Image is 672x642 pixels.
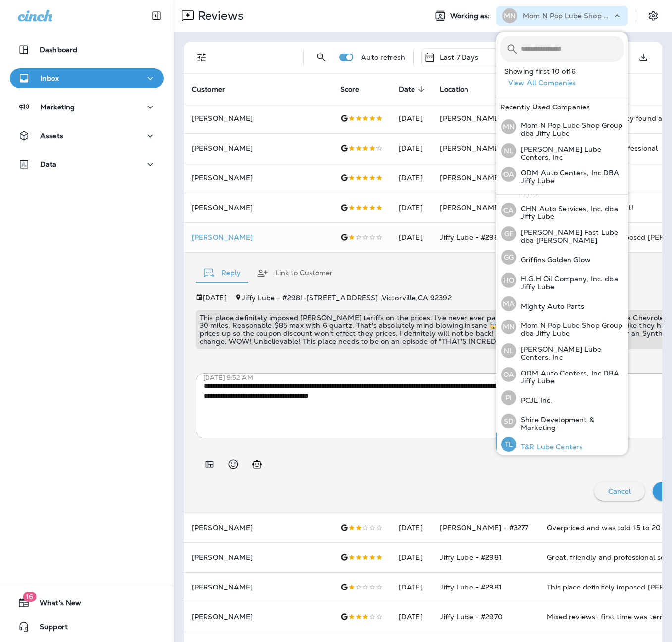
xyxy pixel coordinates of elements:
button: CACHN Auto Services, Inc. dba Jiffy Lube [496,198,628,222]
span: Working as: [450,12,492,20]
span: Jiffy Lube - #2981 [440,583,502,591]
td: [DATE] [391,133,432,163]
button: OAODM Auto Centers, Inc DBA Jiffy Lube [496,162,628,186]
p: Inbox [40,74,59,82]
div: SD [501,414,516,428]
span: [PERSON_NAME] - #3277 [440,523,528,532]
div: Recently Used Companies [496,99,628,115]
p: Last 7 Days [440,53,479,61]
p: Reviews [194,8,244,23]
div: MN [501,119,516,134]
button: Cancel [594,482,645,501]
span: [PERSON_NAME] - #2969 [440,114,531,123]
span: Location [440,85,481,94]
button: TLT&R Lube Centers [496,433,628,456]
span: Score [340,85,360,94]
button: MAMighty Auto Parts [496,292,628,315]
button: Settings [644,7,662,25]
button: Marketing [10,97,164,117]
p: CHN Auto Services, Inc. dba Jiffy Lube [516,205,624,220]
button: Reply [196,256,249,291]
td: [DATE] [391,222,432,252]
button: SDShire Development & Marketing [496,409,628,433]
p: Data [40,160,57,168]
p: PCJL Inc. [516,396,552,404]
span: Location [440,85,468,94]
td: [DATE] [391,163,432,193]
p: Mighty Auto Parts [516,302,584,310]
button: 16What's New [10,593,164,613]
p: Cancel [608,487,631,495]
span: Support [30,623,68,635]
button: Support [10,617,164,637]
span: Date [399,85,415,94]
div: GF [501,226,516,241]
p: [PERSON_NAME] Lube Centers, Inc [516,145,624,161]
button: OAODM Auto Centers, Inc DBA Jiffy Lube [496,363,628,386]
p: [PERSON_NAME] [192,583,324,591]
p: [PERSON_NAME] [192,524,324,532]
td: [DATE] [391,602,432,632]
p: [PERSON_NAME] [192,204,324,212]
td: [DATE] [391,542,432,572]
button: Data [10,155,164,174]
div: GG [501,250,516,265]
p: [DATE] [203,294,227,302]
button: GGGriffins Golden Glow [496,246,628,268]
button: Inbox [10,68,164,88]
p: Marketing [40,103,75,111]
span: Jiffy Lube - #2970 [440,612,503,621]
div: TL [501,437,516,452]
span: [PERSON_NAME] - #3277 [440,144,528,153]
td: [DATE] [391,193,432,222]
td: [DATE] [391,104,432,133]
span: Jiffy Lube - #2981 [440,233,502,242]
button: Dashboard [10,40,164,59]
span: Customer [192,85,238,94]
span: 16 [23,592,36,602]
p: [PERSON_NAME] Fast Lube dba [PERSON_NAME] [516,228,624,244]
p: Dashboard [40,46,77,53]
div: OA [501,167,516,182]
span: Customer [192,85,225,94]
p: Showing first 10 of 16 [504,67,628,75]
div: CA [501,203,516,217]
p: T&R Lube Centers [516,443,583,451]
div: MA [501,296,516,311]
button: Generate AI response [247,454,267,474]
p: Mom N Pop Lube Shop Group dba Jiffy Lube [516,121,624,137]
p: [PERSON_NAME] [192,174,324,182]
p: Griffins Golden Glow [516,256,591,264]
p: [PERSON_NAME] [192,233,324,241]
span: Score [340,85,372,94]
button: Link to Customer [249,256,341,291]
div: HO [501,273,516,288]
button: Assets [10,126,164,146]
button: NL[PERSON_NAME] Lube Centers, Inc [496,139,628,162]
p: Assets [40,132,63,140]
button: HOH.G.H Oil Company, Inc. dba Jiffy Lube [496,268,628,292]
span: Date [399,85,428,94]
div: MN [502,8,517,23]
div: NL [501,343,516,358]
button: NL[PERSON_NAME] Lube Centers, Inc [496,339,628,363]
div: OA [501,367,516,382]
button: PIPCJL Inc. [496,386,628,409]
p: ODM Auto Centers, Inc DBA Jiffy Lube [516,169,624,185]
span: Jiffy Lube - #2981 - [STREET_ADDRESS] , Victorville , CA 92392 [242,293,452,302]
p: [PERSON_NAME] [192,553,324,561]
p: Shire Development & Marketing [516,416,624,431]
div: MN [501,320,516,334]
p: [PERSON_NAME] Lube Centers, Inc [516,345,624,361]
p: Auto refresh [361,53,405,61]
p: H.G.H Oil Company, Inc. dba Jiffy Lube [516,275,624,291]
td: [DATE] [391,572,432,602]
button: View All Companies [504,75,628,91]
p: Mom N Pop Lube Shop Group dba Jiffy Lube [523,12,612,20]
p: [PERSON_NAME] [192,613,324,621]
p: ODM Auto Centers, Inc DBA Jiffy Lube [516,369,624,385]
button: MNMom N Pop Lube Shop Group dba Jiffy Lube [496,315,628,339]
button: Filters [192,48,211,67]
button: Add in a premade template [200,454,219,474]
button: Export as CSV [633,48,653,67]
